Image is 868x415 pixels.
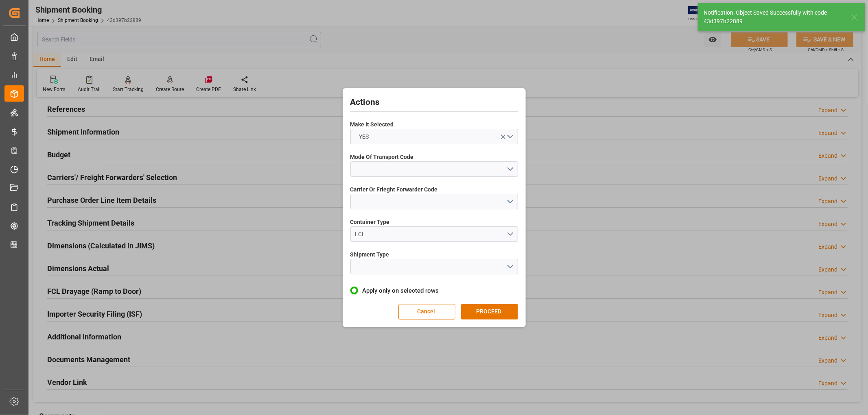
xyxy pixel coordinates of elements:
h2: Actions [350,96,518,109]
button: open menu [350,194,518,209]
button: Cancel [398,304,455,319]
button: PROCEED [461,304,518,319]
span: YES [355,133,373,141]
span: Make It Selected [350,120,394,129]
span: Shipment Type [350,250,389,259]
span: Mode Of Transport Code [350,153,414,161]
div: Notification: Object Saved Successfully with code 43d397b22889 [704,9,844,26]
span: Container Type [350,218,390,226]
button: open menu [350,226,518,242]
label: Apply only on selected rows [350,286,518,295]
button: open menu [350,129,518,144]
button: open menu [350,161,518,177]
span: Carrier Or Frieght Forwarder Code [350,185,438,194]
div: LCL [355,230,506,239]
button: open menu [350,259,518,274]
